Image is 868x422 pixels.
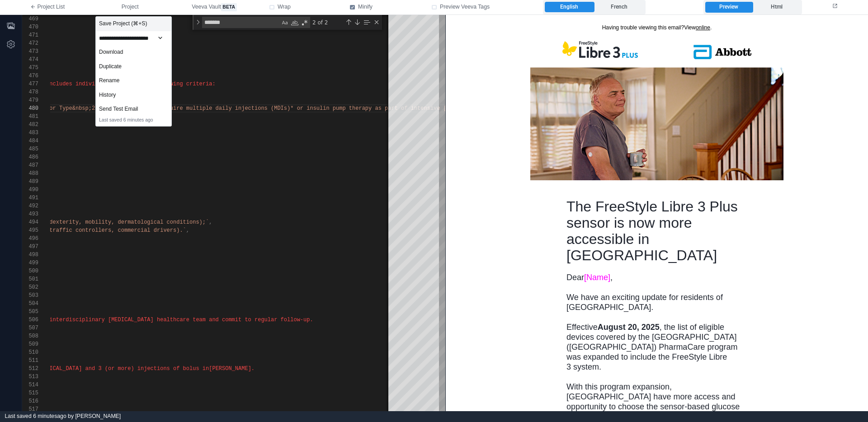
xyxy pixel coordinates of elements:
[22,251,38,259] div: 498
[22,259,38,267] div: 499
[705,2,753,13] label: Preview
[22,226,38,234] div: 495
[362,17,372,27] div: Find in Selection (⌥⌘L)
[22,178,38,186] div: 489
[22,234,38,243] div: 496
[22,47,38,56] div: 473
[22,104,38,113] div: 480
[22,169,38,178] div: 488
[154,81,216,87] span: following criteria:
[22,283,38,291] div: 502
[209,219,212,225] span: ,
[290,18,299,27] div: Match Whole Word (⌥⌘W)
[373,19,380,26] div: Close (Escape)
[22,397,38,405] div: 516
[22,64,38,72] div: 475
[22,194,38,202] div: 491
[22,161,38,169] div: 487
[22,373,38,381] div: 513
[22,15,38,23] div: 469
[440,3,490,11] span: Preview Veeva Tags
[96,45,171,60] div: Download
[186,227,189,234] span: ,
[22,96,38,104] div: 479
[280,18,289,27] div: Match Case (⌥⌘C)
[22,31,38,39] div: 471
[22,356,38,365] div: 511
[209,366,255,372] span: [PERSON_NAME].
[22,121,38,129] div: 482
[66,219,209,225] span: rity, mobility, dermatological conditions);`
[22,267,38,275] div: 500
[22,340,38,348] div: 509
[22,324,38,332] div: 507
[192,3,236,11] span: Veeva Vault
[22,88,38,96] div: 478
[96,60,171,74] div: Duplicate
[278,3,291,11] span: Wrap
[22,72,38,80] div: 476
[22,218,38,226] div: 494
[22,308,38,316] div: 505
[22,210,38,218] div: 493
[22,137,38,145] div: 484
[300,18,309,27] div: Use Regular Expression (⌥⌘R)
[545,2,594,13] label: English
[22,300,38,308] div: 504
[753,2,800,13] label: Html
[310,105,495,112] span: nsulin pump therapy as part of intensive [MEDICAL_DATA] t
[311,17,344,28] div: 2 of 2
[147,105,310,112] span: who require multiple daily injections (MDIs)* or i
[22,153,38,161] div: 486
[138,258,165,267] span: [Name]
[95,16,172,127] div: Project
[22,381,38,389] div: 514
[22,243,38,251] div: 497
[203,17,280,28] textarea: Find
[22,23,38,31] div: 470
[194,15,202,30] div: Toggle Replace
[358,3,373,11] span: Minify
[22,145,38,153] div: 485
[22,275,38,283] div: 501
[22,389,38,397] div: 515
[594,2,644,13] label: French
[22,332,38,340] div: 508
[22,186,38,194] div: 490
[221,3,237,11] span: beta
[22,113,38,121] div: 481
[22,291,38,300] div: 503
[22,56,38,64] div: 474
[22,202,38,210] div: 492
[354,19,361,26] div: Next Match (Enter)
[96,102,171,117] div: Send Test Email
[96,88,171,103] a: History
[96,74,171,88] div: Rename
[22,39,38,47] div: 472
[89,227,186,234] span: rollers, commercial drivers).`
[122,3,139,11] span: Project
[96,17,171,31] div: Save Project (⌘+S)
[446,15,868,411] iframe: preview
[22,365,38,373] div: 512
[345,19,352,26] div: Previous Match (⇧Enter)
[22,405,38,413] div: 517
[22,129,38,137] div: 483
[22,316,38,324] div: 506
[22,80,38,88] div: 477
[22,348,38,356] div: 510
[152,308,214,317] strong: August 20, 2025
[96,117,171,126] div: Last saved 6 minutes ago
[170,317,313,323] span: thcare team and commit to regular follow-up.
